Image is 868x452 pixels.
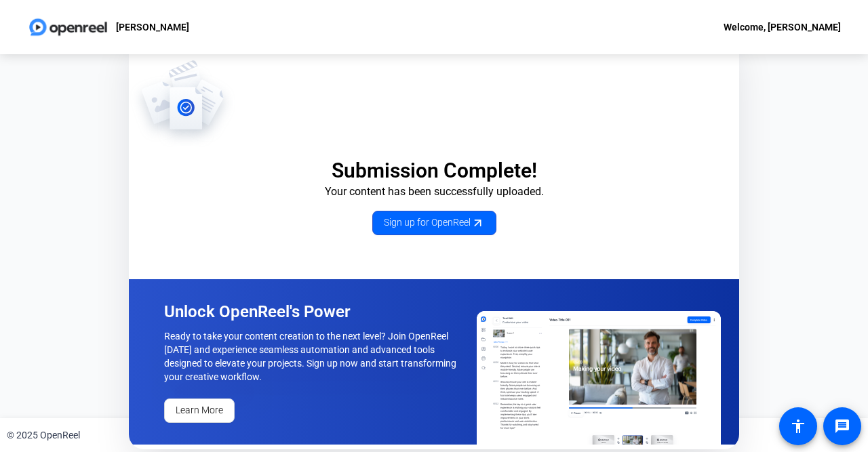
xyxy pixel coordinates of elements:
[477,311,721,445] img: OpenReel
[27,14,109,41] img: OpenReel logo
[372,211,496,235] a: Sign up for OpenReel
[129,59,237,147] img: OpenReel
[164,301,461,323] p: Unlock OpenReel's Power
[129,158,739,184] p: Submission Complete!
[384,215,485,230] span: Sign up for OpenReel
[7,428,80,443] div: © 2025 OpenReel
[790,418,806,434] mat-icon: accessibility
[164,398,235,423] a: Learn More
[129,184,739,200] p: Your content has been successfully uploaded.
[176,403,223,417] span: Learn More
[834,418,850,434] mat-icon: message
[116,19,189,35] p: [PERSON_NAME]
[164,329,461,384] p: Ready to take your content creation to the next level? Join OpenReel [DATE] and experience seamle...
[724,19,841,35] div: Welcome, [PERSON_NAME]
